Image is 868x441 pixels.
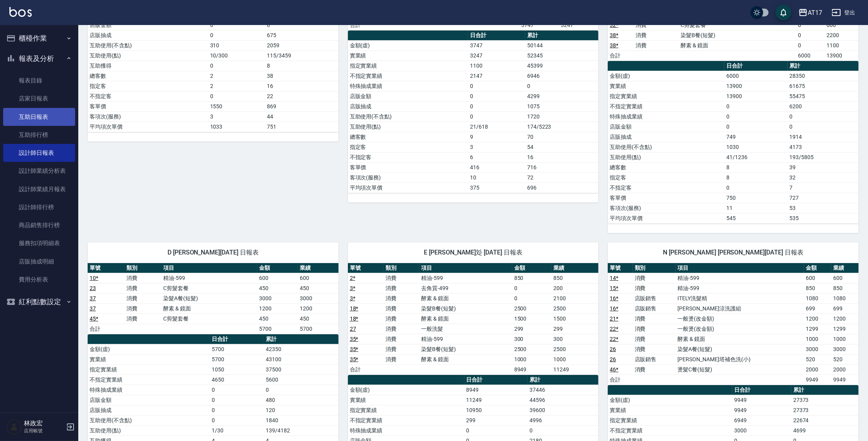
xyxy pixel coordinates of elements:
td: 0 [468,111,525,122]
td: 消費 [634,40,679,50]
td: 0 [724,183,787,193]
td: 1200 [831,314,859,324]
td: 店販銷售 [633,293,676,303]
td: 299 [512,324,552,334]
td: 21/618 [468,122,525,132]
td: 1200 [298,303,339,314]
td: C剪髮套餐 [679,20,796,30]
td: 去角質-499 [419,283,512,293]
td: 55475 [788,91,859,101]
td: 450 [298,283,339,293]
a: 37 [90,305,96,312]
td: 一般洗髮 [419,324,512,334]
td: 2059 [265,40,338,50]
td: 消費 [384,314,419,324]
td: 3 [208,111,265,122]
td: 不指定實業績 [348,71,468,81]
td: 72 [525,172,598,183]
td: 0 [724,122,787,132]
a: 費用分析表 [3,271,75,289]
span: N [PERSON_NAME] [PERSON_NAME][DATE] 日報表 [617,249,849,256]
th: 金額 [257,263,298,273]
td: 精油-599 [161,273,257,283]
td: 總客數 [348,132,468,142]
td: 合計 [348,20,384,30]
th: 項目 [419,263,512,273]
td: 54 [525,142,598,152]
td: 11 [724,203,787,213]
h5: 林政宏 [24,419,64,427]
span: E [PERSON_NAME]彣 [DATE] 日報表 [357,249,589,256]
td: 3747 [519,20,559,30]
td: 41/1236 [724,152,787,162]
td: 7 [788,183,859,193]
td: 互助使用(點) [608,152,724,162]
td: 2200 [825,30,859,40]
a: 27 [350,326,356,332]
a: 26 [610,356,616,362]
td: 客單價 [88,101,208,111]
td: 22 [265,91,338,101]
td: 3247 [468,50,525,61]
table: a dense table [348,30,599,193]
td: 0 [468,101,525,111]
td: 0 [724,111,787,122]
td: 310 [208,40,265,50]
td: 指定客 [348,142,468,152]
td: 5700 [210,344,264,354]
td: 28350 [788,71,859,81]
td: 精油-599 [419,334,512,344]
td: 店販金額 [88,20,208,30]
td: 消費 [633,283,676,293]
td: 2500 [512,303,552,314]
td: 消費 [384,283,419,293]
td: 消費 [124,303,161,314]
td: 32 [788,172,859,183]
td: 0 [208,91,265,101]
td: 696 [525,183,598,193]
td: 675 [265,30,338,40]
td: 0 [796,30,825,40]
td: 消費 [124,283,161,293]
td: 1500 [551,314,598,324]
td: 600 [298,273,339,283]
td: 6200 [788,101,859,111]
td: 38 [265,71,338,81]
td: 850 [551,273,598,283]
td: 實業績 [88,354,210,364]
td: 5700 [210,354,264,364]
td: 消費 [633,344,676,354]
td: 8 [724,162,787,172]
td: 1075 [525,101,598,111]
td: 42350 [264,344,338,354]
a: 服務扣項明細表 [3,234,75,252]
td: 店販抽成 [608,132,724,142]
table: a dense table [88,263,339,334]
td: 互助使用(點) [348,122,468,132]
td: 1500 [512,314,552,324]
td: 4299 [525,91,598,101]
td: 13900 [724,91,787,101]
td: 0 [512,293,552,303]
td: 客項次(服務) [88,111,208,122]
td: 消費 [633,324,676,334]
p: 店用帳號 [24,427,64,434]
a: 設計師業績分析表 [3,162,75,180]
td: 0 [468,91,525,101]
td: 716 [525,162,598,172]
td: 0 [788,122,859,132]
td: 消費 [384,354,419,364]
td: 0 [796,20,825,30]
td: 13900 [724,81,787,91]
td: 消費 [384,344,419,354]
td: 平均項次單價 [608,213,724,223]
td: 1030 [724,142,787,152]
td: 消費 [384,273,419,283]
td: 3000 [804,344,831,354]
td: 5700 [298,324,339,334]
td: 1033 [208,122,265,132]
td: 2147 [468,71,525,81]
td: 染髮B餐(短髮) [679,30,796,40]
td: 消費 [384,324,419,334]
td: 客項次(服務) [608,203,724,213]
